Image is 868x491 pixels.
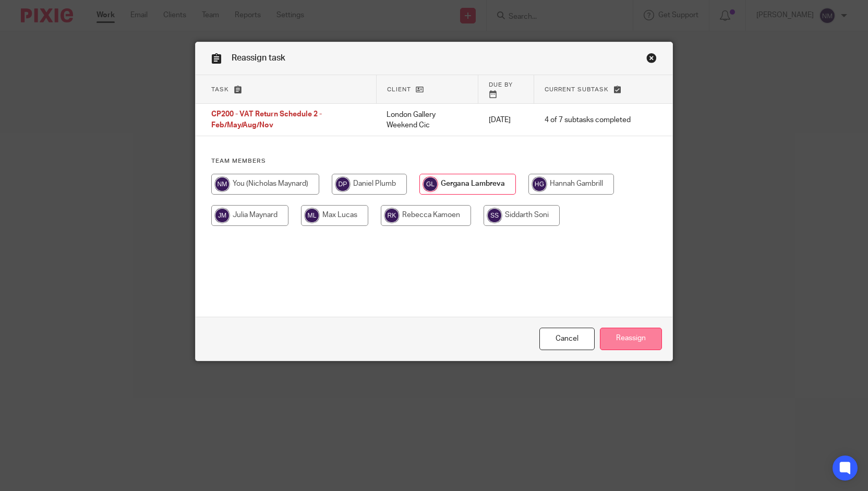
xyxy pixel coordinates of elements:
p: [DATE] [489,115,524,125]
h4: Team members [211,157,656,165]
a: Close this dialog window [539,328,595,350]
span: Task [211,87,229,92]
a: Close this dialog window [646,53,657,67]
p: London Gallery Weekend Cic [387,110,468,131]
span: Due by [489,82,513,88]
span: Reassign task [232,54,285,62]
input: Reassign [600,328,662,350]
span: Client [387,87,411,92]
td: 4 of 7 subtasks completed [534,104,641,136]
span: Current subtask [545,87,609,92]
span: CP200 - VAT Return Schedule 2 - Feb/May/Aug/Nov [211,111,322,129]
